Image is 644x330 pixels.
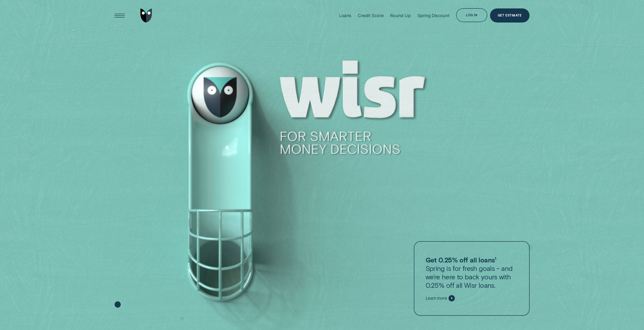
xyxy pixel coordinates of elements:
[417,13,450,18] div: Spring Discount
[140,8,152,23] img: Wisr
[456,8,487,22] button: Log in
[113,8,127,23] button: Open Menu
[426,256,496,264] strong: Get 0.25% off all loans¹
[414,241,530,315] a: Get 0.25% off all loans¹Spring is for fresh goals - and we’re here to back yours with 0.25% off a...
[490,8,530,23] a: Get Estimate
[339,13,351,18] div: Loans
[390,13,411,18] div: Round Up
[358,13,384,18] div: Credit Score
[426,296,447,301] span: Learn more
[426,256,518,289] p: Spring is for fresh goals - and we’re here to back yours with 0.25% off all Wisr loans.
